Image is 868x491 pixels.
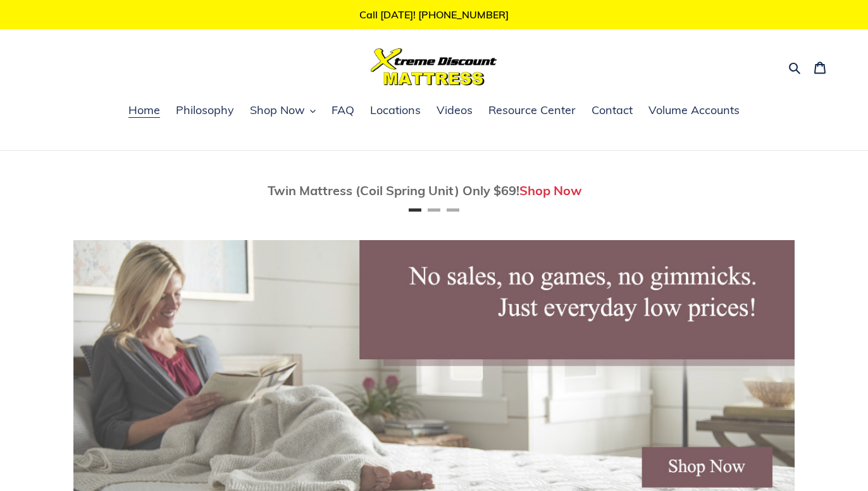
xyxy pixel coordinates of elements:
span: Locations [370,103,421,118]
button: Shop Now [244,101,322,120]
button: Page 1 [409,208,421,212]
a: Philosophy [170,101,240,120]
img: Xtreme Discount Mattress [371,48,497,86]
span: Contact [592,103,633,118]
a: Shop Now [519,182,582,198]
span: Home [128,103,160,118]
span: FAQ [332,103,354,118]
a: Locations [364,101,427,120]
span: Videos [437,103,473,118]
span: Resource Center [488,103,576,118]
a: Videos [430,101,479,120]
span: Twin Mattress (Coil Spring Unit) Only $69! [268,182,519,198]
button: Page 2 [428,208,440,212]
a: Home [122,101,166,120]
span: Philosophy [176,103,234,118]
button: Page 3 [447,208,459,212]
a: Resource Center [482,101,582,120]
span: Shop Now [250,103,305,118]
span: Volume Accounts [648,103,740,118]
a: FAQ [325,101,361,120]
a: Contact [585,101,639,120]
a: Volume Accounts [642,101,746,120]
